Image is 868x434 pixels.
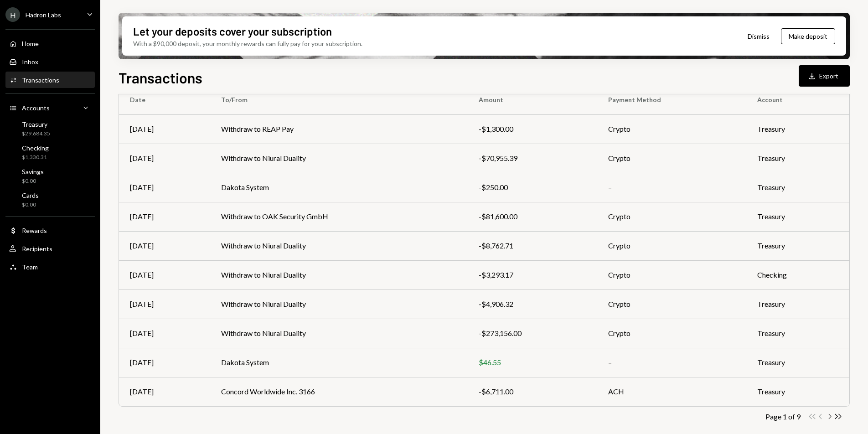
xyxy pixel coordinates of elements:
[22,58,38,66] div: Inbox
[210,319,468,348] td: Withdraw to Niural Duality
[130,211,199,222] div: [DATE]
[746,377,849,406] td: Treasury
[22,154,49,161] div: $1,330.31
[22,191,39,199] div: Cards
[210,85,468,114] th: To/From
[22,120,50,128] div: Treasury
[130,328,199,339] div: [DATE]
[22,144,49,152] div: Checking
[479,328,586,339] div: -$273,156.00
[22,201,39,209] div: $0.00
[130,269,199,280] div: [DATE]
[799,65,850,87] button: Export
[468,85,597,114] th: Amount
[765,412,801,421] div: Page 1 of 9
[22,168,44,176] div: Savings
[210,202,468,231] td: Withdraw to OAK Security GmbH
[130,182,199,193] div: [DATE]
[479,386,586,397] div: -$6,711.00
[597,231,747,260] td: Crypto
[119,85,210,114] th: Date
[22,130,50,138] div: $29,684.35
[597,319,747,348] td: Crypto
[22,177,44,185] div: $0.00
[479,299,586,310] div: -$4,906.32
[26,11,61,19] div: Hadron Labs
[130,240,199,251] div: [DATE]
[597,173,747,202] td: –
[5,99,95,116] a: Accounts
[130,153,199,164] div: [DATE]
[119,68,202,87] h1: Transactions
[130,357,199,368] div: [DATE]
[746,144,849,173] td: Treasury
[210,114,468,144] td: Withdraw to REAP Pay
[5,118,95,139] a: Treasury$29,684.35
[5,35,95,52] a: Home
[781,28,835,44] button: Make deposit
[5,72,95,88] a: Transactions
[479,269,586,280] div: -$3,293.17
[210,348,468,377] td: Dakota System
[479,124,586,134] div: -$1,300.00
[210,173,468,202] td: Dakota System
[597,144,747,173] td: Crypto
[746,85,849,114] th: Account
[746,319,849,348] td: Treasury
[133,24,332,39] div: Let your deposits cover your subscription
[130,124,199,134] div: [DATE]
[597,260,747,289] td: Crypto
[5,258,95,275] a: Team
[210,144,468,173] td: Withdraw to Niural Duality
[746,348,849,377] td: Treasury
[22,104,50,112] div: Accounts
[130,386,199,397] div: [DATE]
[479,211,586,222] div: -$81,600.00
[479,240,586,251] div: -$8,762.71
[597,114,747,144] td: Crypto
[746,173,849,202] td: Treasury
[5,222,95,238] a: Rewards
[5,141,95,163] a: Checking$1,330.31
[210,377,468,406] td: Concord Worldwide Inc. 3166
[479,357,586,368] div: $46.55
[22,263,38,271] div: Team
[22,227,47,234] div: Rewards
[597,289,747,319] td: Crypto
[22,245,52,253] div: Recipients
[597,377,747,406] td: ACH
[597,202,747,231] td: Crypto
[22,40,39,47] div: Home
[746,289,849,319] td: Treasury
[597,85,747,114] th: Payment Method
[133,39,362,48] div: With a $90,000 deposit, your monthly rewards can fully pay for your subscription.
[5,240,95,257] a: Recipients
[210,289,468,319] td: Withdraw to Niural Duality
[746,231,849,260] td: Treasury
[5,189,95,211] a: Cards$0.00
[22,76,59,84] div: Transactions
[130,299,199,310] div: [DATE]
[5,53,95,70] a: Inbox
[5,7,20,22] div: H
[736,26,781,47] button: Dismiss
[746,202,849,231] td: Treasury
[746,114,849,144] td: Treasury
[210,231,468,260] td: Withdraw to Niural Duality
[597,348,747,377] td: –
[479,182,586,193] div: -$250.00
[479,153,586,164] div: -$70,955.39
[210,260,468,289] td: Withdraw to Niural Duality
[746,260,849,289] td: Checking
[5,165,95,187] a: Savings$0.00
